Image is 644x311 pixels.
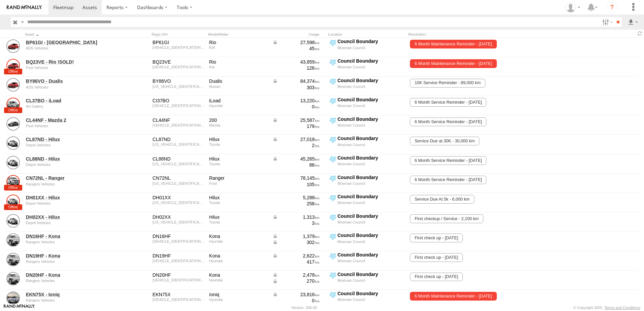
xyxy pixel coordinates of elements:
[272,259,320,265] div: 417
[272,181,320,187] div: 105
[153,156,204,162] div: CL88ND
[153,259,204,263] div: KMHHC817USU029247
[26,233,118,239] a: DN16HF - Kona
[26,279,118,283] div: undefined
[272,78,320,84] div: Data from Vehicle CANbus
[153,142,204,146] div: MR0EX3CB401107791
[26,98,118,104] a: CL37BO - iLoad
[153,123,204,127] div: MM0DJ2HAA0W306477
[408,32,516,37] div: Reminders
[6,291,20,305] a: View Asset Details
[272,214,320,220] div: Data from Vehicle CANbus
[337,278,405,283] div: Mosman Council
[153,136,204,142] div: CL87ND
[209,117,268,123] div: 200
[328,32,406,37] div: Location
[152,32,205,37] div: Rego./Vin
[209,201,268,205] div: Toyota
[410,40,496,48] span: 6 Month Maintenance Reminder - 07/08/2025
[328,58,406,76] label: Click to View Current Location
[410,195,474,204] span: Service Due At 5k - 6,000 km
[25,32,119,37] div: Click to Sort
[272,98,320,104] div: 13,220
[26,240,118,244] div: undefined
[410,273,462,281] span: First check up - 29/01/2026
[328,252,406,270] label: Click to View Current Location
[153,65,204,69] div: KNADN512MC6754238
[153,220,204,224] div: MR0CX3CB704344779
[337,181,405,186] div: Mosman Council
[272,220,320,226] div: 3
[209,272,268,278] div: Kona
[291,306,317,310] div: Version: 306.00
[208,32,269,37] div: Model/Make
[337,271,405,277] div: Council Boundary
[209,45,268,49] div: KIA
[209,259,268,263] div: Hyundai
[153,253,204,259] div: DN19HF
[410,176,486,184] span: 6 Month Service Reminder - 16/10/2025
[209,298,268,302] div: Hyundai
[26,260,118,264] div: undefined
[271,32,325,37] div: Usage
[337,297,405,302] div: Mosman Council
[26,272,118,278] a: DN20HF - Kona
[26,85,118,89] div: undefined
[6,195,20,208] a: View Asset Details
[337,103,405,108] div: Mosman Council
[26,298,118,302] div: undefined
[272,117,320,123] div: Data from Vehicle CANbus
[26,136,118,142] a: CL87ND - Hilux
[26,163,118,167] div: undefined
[328,232,406,250] label: Click to View Current Location
[272,162,320,168] div: 86
[573,306,640,310] div: © Copyright 2025 -
[272,65,320,71] div: 126
[26,143,118,147] div: undefined
[26,175,118,181] a: CN72NL - Ranger
[20,17,25,27] label: Search Query
[153,104,204,108] div: KMFWBX7KMGU813547
[153,84,204,89] div: SJNFBAJ10A2915278
[6,117,20,131] a: View Asset Details
[272,195,320,201] div: 5,288
[209,195,268,201] div: Hilux
[6,272,20,285] a: View Asset Details
[209,253,268,259] div: Kona
[209,123,268,127] div: Mazda
[337,220,405,224] div: Mosman Council
[153,201,204,205] div: MR0CX3CB504344814
[272,175,320,181] div: 78,145
[636,30,644,37] span: Refresh
[410,59,496,68] span: 6 Month Maintenance Reminder - 07/08/2025
[26,46,118,50] div: undefined
[4,304,35,311] a: Visit our Website
[153,278,204,282] div: KMHHC816USU030637
[337,174,405,180] div: Council Boundary
[272,278,320,284] div: Data from Vehicle CANbus
[272,59,320,65] div: 43,859
[153,214,204,220] div: DH02XX
[26,214,118,220] a: DH02XX - Hilux
[209,175,268,181] div: Ranger
[272,39,320,45] div: Data from Vehicle CANbus
[337,162,405,166] div: Mosman Council
[337,84,405,89] div: Mosman Council
[209,136,268,142] div: Hilux
[209,291,268,298] div: Ioniq
[153,78,204,84] div: BY86VO
[272,104,320,110] div: 0
[337,45,405,50] div: Mosman Council
[337,200,405,205] div: Mosman Council
[410,98,486,107] span: 6 Month Service Reminder - 16/10/2025
[209,220,268,224] div: Toyota
[26,124,118,128] div: undefined
[337,213,405,219] div: Council Boundary
[337,135,405,141] div: Council Boundary
[209,39,268,45] div: Rio
[410,117,486,126] span: 6 Month Service Reminder - 16/10/2025
[153,175,204,181] div: CN72NL
[26,221,118,225] div: undefined
[153,272,204,278] div: DN20HF
[26,66,118,70] div: undefined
